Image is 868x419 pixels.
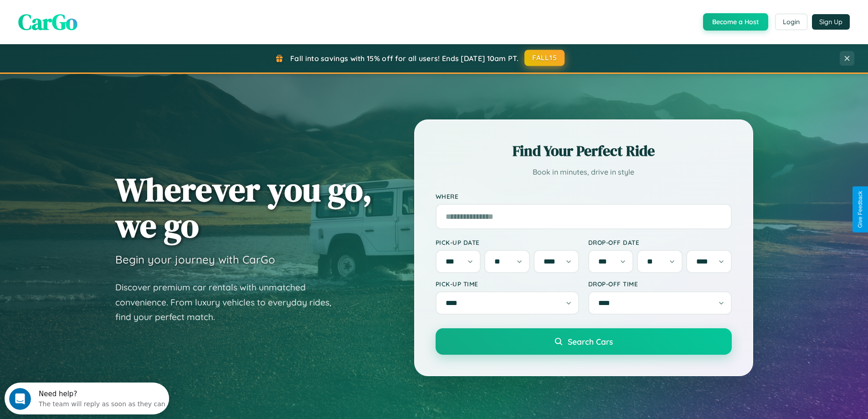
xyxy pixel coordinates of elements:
[436,192,732,200] label: Where
[34,8,161,15] div: Need help?
[4,4,169,29] div: Open Intercom Messenger
[115,280,343,325] p: Discover premium car rentals with unmatched convenience. From luxury vehicles to everyday rides, ...
[775,14,807,30] button: Login
[436,166,732,179] p: Book in minutes, drive in style
[18,7,77,37] span: CarGo
[436,280,579,288] label: Pick-up Time
[703,13,768,31] button: Become a Host
[115,171,372,243] h1: Wherever you go, we go
[34,15,161,25] div: The team will reply as soon as they can
[436,328,732,355] button: Search Cars
[436,141,732,161] h2: Find Your Perfect Ride
[857,191,863,228] div: Give Feedback
[5,383,169,414] iframe: Intercom live chat discovery launcher
[588,238,732,246] label: Drop-off Date
[812,14,850,30] button: Sign Up
[568,336,613,347] span: Search Cars
[588,280,732,288] label: Drop-off Time
[436,238,579,246] label: Pick-up Date
[524,50,565,66] button: FALL15
[290,54,519,63] span: Fall into savings with 15% off for all users! Ends [DATE] 10am PT.
[9,388,31,410] iframe: Intercom live chat
[115,253,275,266] h3: Begin your journey with CarGo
